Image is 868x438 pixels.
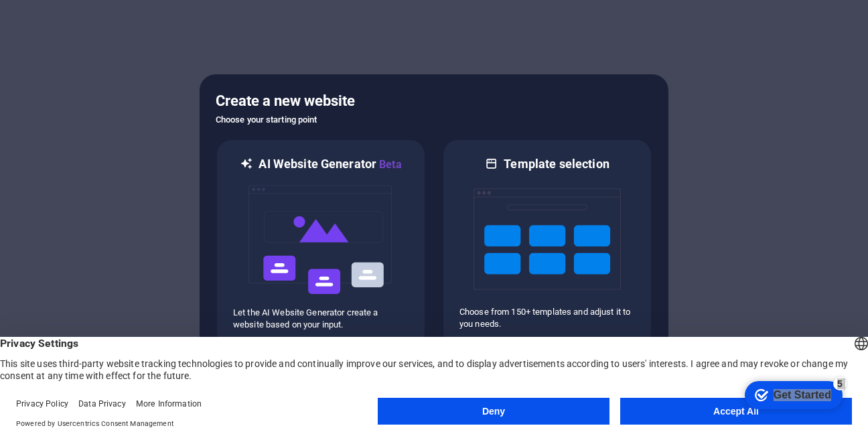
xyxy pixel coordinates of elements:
[442,139,652,348] div: Template selectionChoose from 150+ templates and adjust it to you needs.
[216,139,426,348] div: AI Website GeneratorBetaaiLet the AI Website Generator create a website based on your input.
[247,173,394,307] img: ai
[40,15,97,27] div: Get Started
[216,90,652,112] h5: Create a new website
[99,3,113,16] div: 5
[216,112,652,128] h6: Choose your starting point
[504,156,609,172] h6: Template selection
[11,7,108,35] div: Get Started 5 items remaining, 0% complete
[376,158,402,171] span: Beta
[233,307,409,331] p: Let the AI Website Generator create a website based on your input.
[259,156,401,173] h6: AI Website Generator
[459,306,635,330] p: Choose from 150+ templates and adjust it to you needs.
